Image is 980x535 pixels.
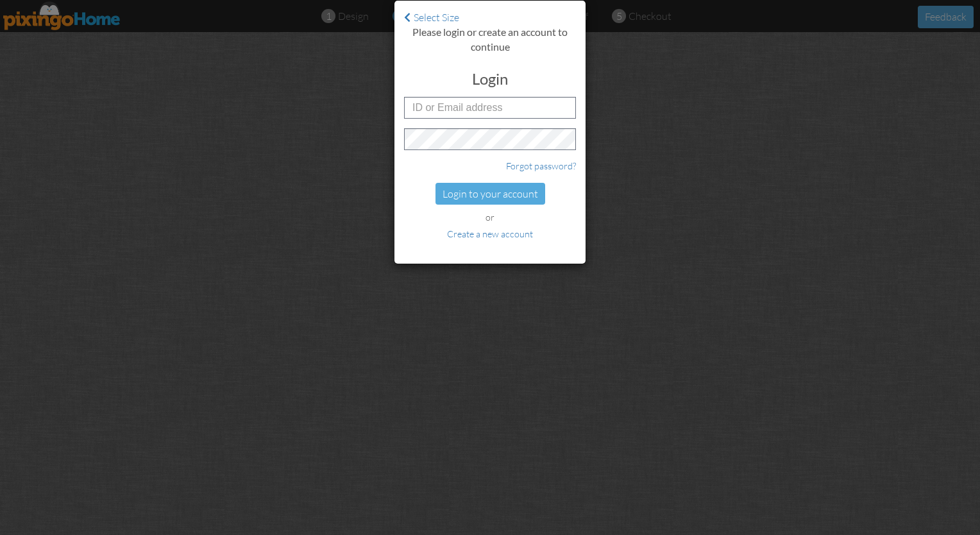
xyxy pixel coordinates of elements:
[404,211,576,225] div: or
[447,228,533,239] a: Create a new account
[404,11,459,24] a: Select Size
[506,160,576,171] a: Forgot password?
[412,26,568,53] strong: Please login or create an account to continue
[404,97,576,119] input: ID or Email address
[404,71,576,87] h3: Login
[435,183,545,205] div: Login to your account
